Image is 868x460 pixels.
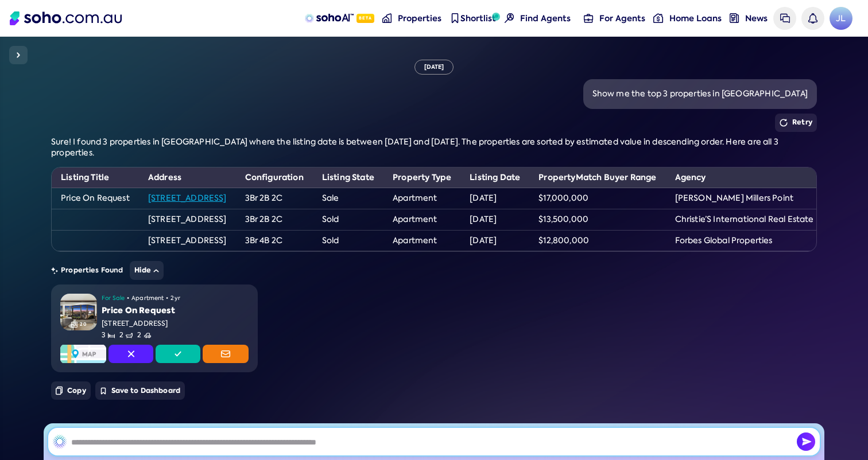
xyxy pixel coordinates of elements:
[51,137,778,158] span: Sure! I found 3 properties in [GEOGRAPHIC_DATA] where the listing date is between [DATE] and [DAT...
[131,294,164,303] span: Apartment
[108,332,115,339] img: Bedrooms
[797,432,815,451] button: Send
[236,167,313,188] th: Configuration
[830,7,852,30] a: Avatar of Jonathan Lui
[669,13,722,24] span: Home Loans
[119,330,133,340] span: 2
[745,13,768,24] span: News
[592,88,808,100] div: Show me the top 3 properties in [GEOGRAPHIC_DATA]
[666,188,823,209] td: [PERSON_NAME] Millers Point
[53,435,67,449] img: SohoAI logo black
[126,332,133,339] img: Bathrooms
[775,114,817,132] button: Retry
[529,167,665,188] th: PropertyMatch Buyer Range
[236,209,313,230] td: 3Br 2B 2C
[313,230,383,251] td: Sold
[56,386,63,395] img: Copy icon
[730,13,739,23] img: news-nav icon
[130,261,164,280] button: Hide
[170,294,180,303] span: 2yr
[60,345,106,363] img: Map
[102,319,249,329] div: [STREET_ADDRESS]
[80,321,86,328] span: 20
[599,13,645,24] span: For Agents
[520,13,571,24] span: Find Agents
[780,119,788,127] img: Retry icon
[313,188,383,209] td: Sale
[414,60,454,75] div: [DATE]
[450,13,460,23] img: shortlist-nav icon
[148,193,227,203] a: [STREET_ADDRESS]
[808,13,817,23] img: bell icon
[52,188,139,209] td: Price On Request
[139,167,236,188] th: Address
[529,188,665,209] td: $17,000,000
[383,167,460,188] th: Property Type
[780,13,790,23] img: messages icon
[666,209,823,230] td: Christie’S International Real Estate
[95,381,185,400] button: Save to Dashboard
[102,294,125,303] span: For Sale
[830,7,852,30] span: JL
[305,14,354,23] img: sohoAI logo
[460,13,496,24] span: Shortlist
[460,209,529,230] td: [DATE]
[797,432,815,451] img: Send icon
[773,7,796,30] a: Messages
[313,209,383,230] td: Sold
[51,284,258,372] a: PropertyGallery Icon20For Sale•Apartment•2yrPrice On Request[STREET_ADDRESS]3Bedrooms2Bathrooms2C...
[382,13,392,23] img: properties-nav icon
[11,48,25,62] img: Sidebar toggle icon
[102,305,249,317] div: Price On Request
[584,13,594,23] img: for-agents-nav icon
[236,230,313,251] td: 3Br 4B 2C
[383,209,460,230] td: Apartment
[71,321,77,328] img: Gallery Icon
[383,230,460,251] td: Apartment
[398,13,441,24] span: Properties
[460,230,529,251] td: [DATE]
[529,230,665,251] td: $12,800,000
[505,13,514,23] img: Find agents icon
[51,381,91,400] button: Copy
[144,332,151,339] img: Carspots
[356,14,374,23] span: Beta
[666,230,823,251] td: Forbes Global Properties
[139,230,236,251] td: [STREET_ADDRESS]
[460,188,529,209] td: [DATE]
[383,188,460,209] td: Apartment
[460,167,529,188] th: Listing Date
[10,11,122,25] img: Soho Logo
[236,188,313,209] td: 3Br 2B 2C
[529,209,665,230] td: $13,500,000
[60,294,97,330] img: Property
[166,294,168,303] span: •
[127,294,129,303] span: •
[313,167,383,188] th: Listing State
[653,13,663,23] img: for-agents-nav icon
[102,330,115,340] span: 3
[137,330,150,340] span: 2
[51,261,817,280] div: Properties Found
[801,7,824,30] a: Notifications
[52,167,139,188] th: Listing Title
[666,167,823,188] th: Agency
[139,209,236,230] td: [STREET_ADDRESS]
